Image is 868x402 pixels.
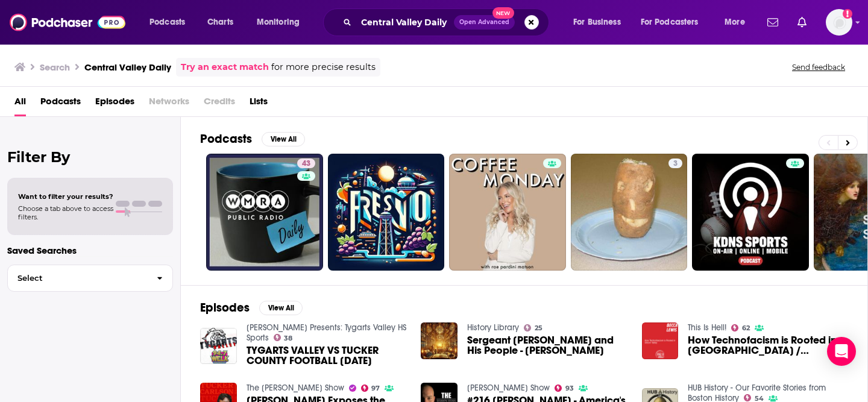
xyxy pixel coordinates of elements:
[731,324,750,331] a: 62
[181,60,269,74] a: Try an exact match
[284,336,292,341] span: 38
[763,12,783,33] a: Show notifications dropdown
[271,60,376,74] span: for more precise results
[467,322,519,333] a: History Library
[454,15,515,30] button: Open AdvancedNew
[262,132,305,146] button: View All
[535,325,542,331] span: 25
[247,345,407,366] a: TYGARTS VALLEY VS TUCKER COUNTY FOOTBALL 9-5-2025
[688,335,848,356] span: How Technofacism is Rooted in [GEOGRAPHIC_DATA] / [PERSON_NAME]
[8,274,147,282] span: Select
[200,300,250,315] h2: Episodes
[302,158,310,170] span: 43
[642,322,679,359] img: How Technofacism is Rooted in Silicon Valley / Becca Lewis
[18,204,113,221] span: Choose a tab above to access filters.
[573,14,621,31] span: For Business
[524,324,542,331] a: 25
[14,92,26,116] a: All
[467,383,550,393] a: Shawn Ryan Show
[274,334,293,341] a: 38
[641,14,699,31] span: For Podcasters
[361,385,380,392] a: 97
[84,61,171,73] h3: Central Valley Daily
[141,13,201,32] button: open menu
[248,13,315,32] button: open menu
[668,159,682,168] a: 3
[207,14,233,31] span: Charts
[421,322,458,359] img: Sergeant York and His People - Sam K Cowan
[459,19,509,25] span: Open Advanced
[200,328,237,365] img: TYGARTS VALLEY VS TUCKER COUNTY FOOTBALL 9-5-2025
[259,301,303,315] button: View All
[18,192,113,201] span: Want to filter your results?
[204,92,235,116] span: Credits
[716,13,760,32] button: open menu
[247,322,406,343] a: WELK Presents: Tygarts Valley HS Sports
[200,131,252,146] h2: Podcasts
[7,265,173,292] button: Select
[10,11,125,34] img: Podchaser - Follow, Share and Rate Podcasts
[250,92,268,116] a: Lists
[247,383,344,393] a: The Tucker Carlson Show
[744,394,764,401] a: 54
[40,92,81,116] a: Podcasts
[826,9,852,36] img: User Profile
[565,386,574,391] span: 93
[200,13,241,32] a: Charts
[200,300,303,315] a: EpisodesView All
[356,13,454,32] input: Search podcasts, credits, & more...
[565,13,636,32] button: open menu
[826,9,852,36] button: Show profile menu
[149,92,189,116] span: Networks
[555,385,574,392] a: 93
[206,154,323,271] a: 43
[827,337,856,366] div: Open Intercom Messenger
[571,154,688,271] a: 3
[688,322,726,333] a: This Is Hell!
[95,92,134,116] a: Episodes
[200,131,305,146] a: PodcastsView All
[826,9,852,36] span: Logged in as kkitamorn
[725,14,745,31] span: More
[149,14,185,31] span: Podcasts
[371,386,380,391] span: 97
[467,335,627,356] a: Sergeant York and His People - Sam K Cowan
[7,148,173,166] h2: Filter By
[788,62,849,72] button: Send feedback
[297,159,315,168] a: 43
[755,396,764,401] span: 54
[467,335,627,356] span: Sergeant [PERSON_NAME] and His People - [PERSON_NAME]
[843,9,852,19] svg: Add a profile image
[688,335,848,356] a: How Technofacism is Rooted in Silicon Valley / Becca Lewis
[257,14,300,31] span: Monitoring
[247,345,407,366] span: TYGARTS VALLEY VS TUCKER COUNTY FOOTBALL [DATE]
[633,13,716,32] button: open menu
[673,158,678,170] span: 3
[742,325,750,331] span: 62
[492,7,514,19] span: New
[793,12,811,33] a: Show notifications dropdown
[40,61,70,73] h3: Search
[7,245,173,256] p: Saved Searches
[335,8,561,36] div: Search podcasts, credits, & more...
